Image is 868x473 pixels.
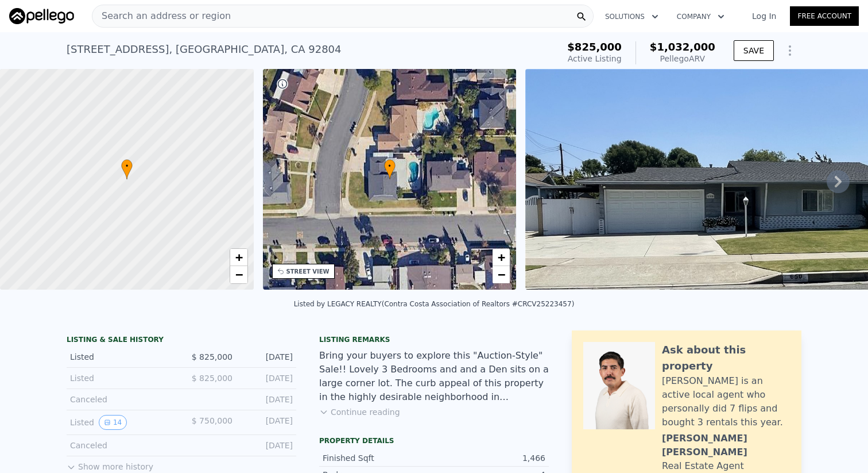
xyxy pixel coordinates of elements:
button: Show more history [67,456,153,472]
button: Solutions [596,6,668,27]
div: [DATE] [242,372,293,384]
span: Active Listing [568,54,622,63]
span: − [235,267,242,282]
div: Real Estate Agent [662,459,744,473]
div: [PERSON_NAME] is an active local agent who personally did 7 flips and bought 3 rentals this year. [662,374,790,429]
span: + [235,250,242,264]
a: Zoom in [230,249,247,266]
span: $1,032,000 [650,41,715,53]
a: Zoom out [230,266,247,283]
span: Search an address or region [92,9,231,23]
div: Listing remarks [319,335,549,344]
button: Continue reading [319,406,400,418]
span: • [121,161,133,171]
div: [DATE] [242,440,293,451]
button: Show Options [778,39,801,62]
div: Canceled [70,394,172,405]
div: Property details [319,436,549,445]
button: Company [668,6,734,27]
span: $ 750,000 [192,416,232,425]
span: • [384,161,396,171]
a: Zoom in [493,249,510,266]
div: Listed [70,372,172,384]
div: Ask about this property [662,342,790,374]
div: Listed [70,351,172,363]
div: [PERSON_NAME] [PERSON_NAME] [662,432,790,459]
div: • [384,159,396,179]
span: $825,000 [567,41,622,53]
div: [DATE] [242,394,293,405]
a: Log In [738,10,790,22]
div: Pellego ARV [650,53,715,64]
div: STREET VIEW [286,267,330,276]
div: [STREET_ADDRESS] , [GEOGRAPHIC_DATA] , CA 92804 [67,41,342,57]
div: Bring your buyers to explore this "Auction-Style" Sale!! Lovely 3 Bedrooms and and a Den sits on ... [319,349,549,404]
button: SAVE [734,40,774,61]
div: 1,466 [434,452,545,464]
span: + [498,250,505,264]
img: Pellego [9,8,74,24]
div: [DATE] [242,415,293,430]
span: $ 825,000 [192,352,232,362]
button: View historical data [99,415,127,430]
a: Free Account [790,6,859,26]
div: LISTING & SALE HISTORY [67,335,296,347]
div: Listed [70,415,172,430]
div: [DATE] [242,351,293,363]
div: Listed by LEGACY REALTY (Contra Costa Association of Realtors #CRCV25223457) [294,300,575,308]
div: Finished Sqft [323,452,434,464]
span: − [498,267,505,282]
a: Zoom out [493,266,510,283]
div: • [121,159,133,179]
span: $ 825,000 [192,374,232,383]
div: Canceled [70,440,172,451]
